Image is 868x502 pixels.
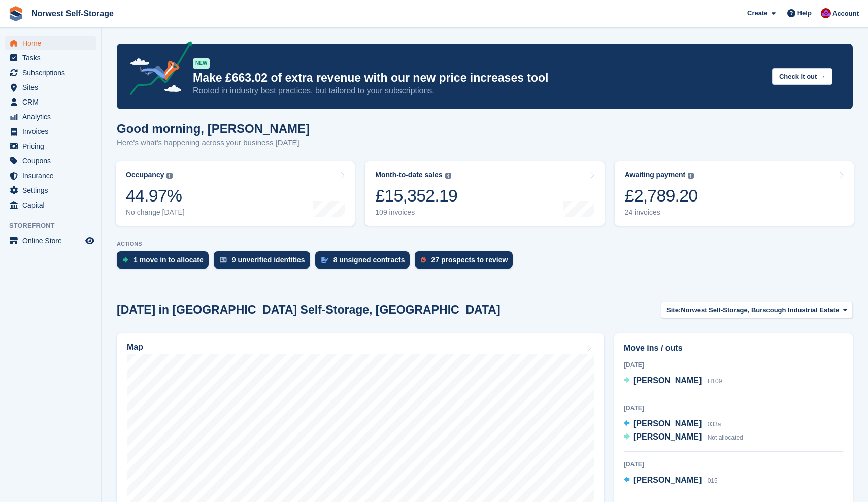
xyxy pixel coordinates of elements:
span: 015 [708,477,718,484]
div: 109 invoices [375,208,457,217]
span: Not allocated [708,434,743,441]
a: menu [5,139,96,153]
div: 8 unsigned contracts [333,256,405,264]
a: [PERSON_NAME] H109 [624,375,722,388]
span: Site: [666,305,681,315]
a: 9 unverified identities [214,251,315,274]
div: 27 prospects to review [431,256,508,264]
a: menu [5,95,96,109]
div: NEW [193,58,210,69]
a: menu [5,233,96,248]
a: Month-to-date sales £15,352.19 109 invoices [365,161,604,226]
span: Create [747,8,767,18]
a: menu [5,80,96,94]
a: menu [5,110,96,124]
button: Check it out → [772,68,832,85]
div: [DATE] [624,404,843,413]
a: 8 unsigned contracts [315,251,415,274]
img: verify_identity-adf6edd0f0f0b5bbfe63781bf79b02c33cf7c696d77639b501bdc392416b5a36.svg [220,257,227,263]
div: [DATE] [624,360,843,370]
a: menu [5,36,96,50]
a: menu [5,198,96,212]
span: Sites [22,80,83,94]
img: Daniel Grensinger [821,8,831,18]
a: 27 prospects to review [415,251,518,274]
img: move_ins_to_allocate_icon-fdf77a2bb77ea45bf5b3d319d69a93e2d87916cf1d5bf7949dd705db3b84f3ca.svg [123,257,128,263]
div: £15,352.19 [375,185,457,206]
img: icon-info-grey-7440780725fd019a000dd9b08b2336e03edf1995a4989e88bcd33f0948082b44.svg [166,173,173,179]
div: No change [DATE] [126,208,185,217]
a: Occupancy 44.97% No change [DATE] [116,161,355,226]
span: H109 [708,378,722,385]
span: [PERSON_NAME] [633,419,702,428]
span: Tasks [22,51,83,65]
a: menu [5,169,96,183]
a: Preview store [84,235,96,247]
span: Invoices [22,124,83,139]
span: Analytics [22,110,83,124]
img: price-adjustments-announcement-icon-8257ccfd72463d97f412b2fc003d46551f7dbcb40ab6d574587a9cd5c0d94... [121,41,192,99]
span: Subscriptions [22,65,83,80]
a: menu [5,154,96,168]
p: ACTIONS [117,241,853,247]
span: Coupons [22,154,83,168]
a: [PERSON_NAME] 033a [624,418,721,431]
div: 1 move in to allocate [133,256,204,264]
div: [DATE] [624,460,843,469]
span: Online Store [22,233,83,248]
p: Make £663.02 of extra revenue with our new price increases tool [193,71,764,85]
span: [PERSON_NAME] [633,432,702,441]
span: Capital [22,198,83,212]
a: [PERSON_NAME] 015 [624,474,718,487]
div: 44.97% [126,185,185,206]
a: menu [5,124,96,139]
h2: [DATE] in [GEOGRAPHIC_DATA] Self-Storage, [GEOGRAPHIC_DATA] [117,303,500,317]
div: 24 invoices [625,208,698,217]
span: Home [22,36,83,50]
a: Norwest Self-Storage [27,5,118,22]
span: Settings [22,183,83,197]
button: Site: Norwest Self-Storage, Burscough Industrial Estate [661,302,853,318]
h2: Move ins / outs [624,342,843,354]
p: Here's what's happening across your business [DATE] [117,137,310,149]
span: [PERSON_NAME] [633,476,702,484]
p: Rooted in industry best practices, but tailored to your subscriptions. [193,85,764,96]
a: 1 move in to allocate [117,251,214,274]
div: Awaiting payment [625,171,686,179]
a: menu [5,65,96,80]
span: Help [797,8,812,18]
img: prospect-51fa495bee0391a8d652442698ab0144808aea92771e9ea1ae160a38d050c398.svg [421,257,426,263]
h2: Map [127,343,143,352]
span: Account [832,9,859,19]
div: £2,789.20 [625,185,698,206]
span: 033a [708,421,721,428]
h1: Good morning, [PERSON_NAME] [117,122,310,136]
span: Storefront [9,221,101,231]
img: stora-icon-8386f47178a22dfd0bd8f6a31ec36ba5ce8667c1dd55bd0f319d3a0aa187defe.svg [8,6,23,21]
a: menu [5,183,96,197]
img: contract_signature_icon-13c848040528278c33f63329250d36e43548de30e8caae1d1a13099fd9432cc5.svg [321,257,328,263]
img: icon-info-grey-7440780725fd019a000dd9b08b2336e03edf1995a4989e88bcd33f0948082b44.svg [445,173,451,179]
a: [PERSON_NAME] Not allocated [624,431,743,444]
span: [PERSON_NAME] [633,376,702,385]
div: Month-to-date sales [375,171,442,179]
span: Pricing [22,139,83,153]
span: Norwest Self-Storage, Burscough Industrial Estate [681,305,839,315]
div: Occupancy [126,171,164,179]
a: menu [5,51,96,65]
div: 9 unverified identities [232,256,305,264]
a: Awaiting payment £2,789.20 24 invoices [615,161,854,226]
span: CRM [22,95,83,109]
span: Insurance [22,169,83,183]
img: icon-info-grey-7440780725fd019a000dd9b08b2336e03edf1995a4989e88bcd33f0948082b44.svg [688,173,694,179]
